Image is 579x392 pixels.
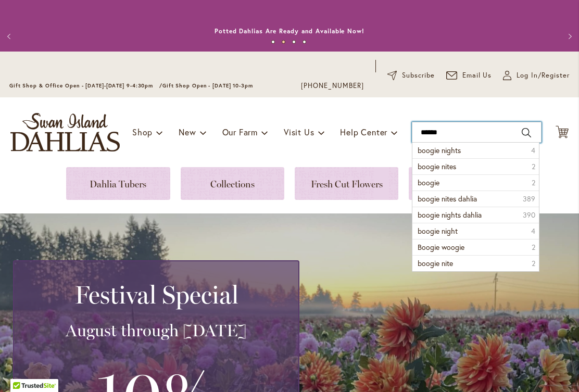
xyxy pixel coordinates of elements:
[418,194,477,204] span: boogie nites dahlia
[503,70,570,81] a: Log In/Register
[532,258,535,269] span: 2
[522,124,531,141] button: Search
[271,40,275,44] button: 1 of 4
[523,194,535,204] span: 389
[418,145,461,155] span: boogie nights
[418,178,439,187] span: boogie
[179,127,196,137] span: New
[222,127,258,137] span: Our Farm
[418,226,458,236] span: boogie night
[301,81,364,91] a: [PHONE_NUMBER]
[387,70,435,81] a: Subscribe
[132,127,153,137] span: Shop
[517,70,570,81] span: Log In/Register
[402,70,435,81] span: Subscribe
[10,113,120,151] a: store logo
[523,210,535,220] span: 390
[303,40,306,44] button: 4 of 4
[418,258,453,268] span: boogie nite
[292,40,296,44] button: 3 of 4
[418,210,482,220] span: boogie nights dahlia
[418,161,456,171] span: boogie nites
[27,320,286,341] h3: August through [DATE]
[215,27,364,35] a: Potted Dahlias Are Ready and Available Now!
[27,280,286,309] h2: Festival Special
[531,226,535,236] span: 4
[446,70,492,81] a: Email Us
[532,242,535,252] span: 2
[162,82,253,89] span: Gift Shop Open - [DATE] 10-3pm
[462,70,492,81] span: Email Us
[284,127,314,137] span: Visit Us
[532,178,535,188] span: 2
[532,161,535,172] span: 2
[558,26,579,47] button: Next
[282,40,285,44] button: 2 of 4
[418,242,464,252] span: Boogie woogie
[531,145,535,156] span: 4
[9,82,162,89] span: Gift Shop & Office Open - [DATE]-[DATE] 9-4:30pm /
[340,127,387,137] span: Help Center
